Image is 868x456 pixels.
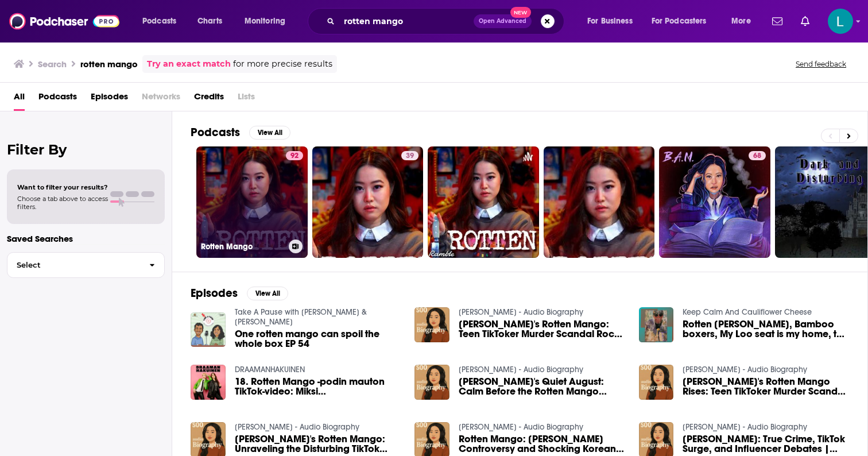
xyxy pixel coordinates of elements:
[683,434,849,454] a: Stephanie Soo: True Crime, TikTok Surge, and Influencer Debates | Rotten Mango Podcast Soars
[17,195,108,211] span: Choose a tab above to access filters.
[196,146,308,258] a: 92Rotten Mango
[191,286,238,300] h2: Episodes
[319,8,575,34] div: Search podcasts, credits, & more...
[683,307,812,317] a: Keep Calm And Cauliflower Cheese
[828,9,853,34] img: User Profile
[197,13,222,29] span: Charts
[683,434,849,454] span: [PERSON_NAME]: True Crime, TikTok Surge, and Influencer Debates | Rotten Mango Podcast Soars
[731,13,751,29] span: More
[401,151,418,160] a: 39
[235,422,359,432] a: Stephanie Soo - Audio Biography
[235,377,401,396] a: 18. Rotten Mango -podin mauton TikTok-video: Miksi aasialaiskulttuuria ei ymmärretä?
[459,434,625,454] a: Rotten Mango: Gabby Petito Controversy and Shocking Korean School Stabbing | Stephanie Soo Podcast
[639,365,674,400] img: Stephanie Soo's Rotten Mango Rises: Teen TikToker Murder Scandal | Diddy Legal Drama Unfolds
[233,57,332,71] span: for more precise results
[14,87,25,111] a: All
[579,12,647,30] button: open menu
[510,7,531,18] span: New
[723,12,765,30] button: open menu
[459,319,625,339] a: Stephanie Soo's Rotten Mango: Teen TikToker Murder Scandal Rocks Podcast Charts
[459,422,583,432] a: Stephanie Soo - Audio Biography
[80,59,138,69] h3: rotten mango
[191,286,288,300] a: EpisodesView All
[683,319,849,339] a: Rotten Mango Roulette, Bamboo boxers, My Loo seat is my home, the forgotten grocery item
[753,150,761,162] span: 68
[639,307,674,342] img: Rotten Mango Roulette, Bamboo boxers, My Loo seat is my home, the forgotten grocery item
[235,329,401,349] a: One rotten mango can spoil the whole box EP 54
[479,18,526,24] span: Open Advanced
[249,126,290,140] button: View All
[683,422,807,432] a: Stephanie Soo - Audio Biography
[459,307,583,317] a: Stephanie Soo - Audio Biography
[587,13,633,29] span: For Business
[245,13,285,29] span: Monitoring
[134,12,191,30] button: open menu
[7,141,165,158] h2: Filter By
[683,377,849,396] span: [PERSON_NAME]'s Rotten Mango Rises: Teen TikToker Murder Scandal | [PERSON_NAME] Legal Drama Unfolds
[7,261,140,269] span: Select
[796,11,814,31] a: Show notifications dropdown
[191,125,290,140] a: PodcastsView All
[459,319,625,339] span: [PERSON_NAME]'s Rotten Mango: Teen TikToker Murder Scandal Rocks Podcast Charts
[235,434,401,454] span: [PERSON_NAME]'s Rotten Mango: Unraveling the Disturbing TikTok Teen Murder Case | Podcast Ep. 27
[191,365,226,400] img: 18. Rotten Mango -podin mauton TikTok-video: Miksi aasialaiskulttuuria ei ymmärretä?
[828,9,853,34] button: Show profile menu
[312,146,424,258] a: 39
[247,287,288,300] button: View All
[768,11,787,31] a: Show notifications dropdown
[38,87,77,111] a: Podcasts
[474,14,532,28] button: Open AdvancedNew
[683,365,807,374] a: Stephanie Soo - Audio Biography
[828,9,853,34] span: Logged in as luca86468
[683,377,849,396] a: Stephanie Soo's Rotten Mango Rises: Teen TikToker Murder Scandal | Diddy Legal Drama Unfolds
[38,59,67,69] h3: Search
[191,125,240,140] h2: Podcasts
[414,307,449,342] img: Stephanie Soo's Rotten Mango: Teen TikToker Murder Scandal Rocks Podcast Charts
[235,434,401,454] a: Stephanie Soo's Rotten Mango: Unraveling the Disturbing TikTok Teen Murder Case | Podcast Ep. 27
[406,150,414,162] span: 39
[238,87,255,111] span: Lists
[459,434,625,454] span: Rotten Mango: [PERSON_NAME] Controversy and Shocking Korean School Stabbing | [PERSON_NAME] Podcast
[459,365,583,374] a: Stephanie Soo - Audio Biography
[194,87,224,111] a: Credits
[7,233,165,244] p: Saved Searches
[201,242,284,252] h3: Rotten Mango
[237,12,300,30] button: open menu
[792,59,850,69] button: Send feedback
[290,150,299,162] span: 92
[339,12,474,30] input: Search podcasts, credits, & more...
[749,151,766,160] a: 68
[286,151,303,160] a: 92
[142,87,180,111] span: Networks
[235,365,305,374] a: DRAAMANHAKUINEN
[147,57,231,71] a: Try an exact match
[9,10,119,32] img: Podchaser - Follow, Share and Rate Podcasts
[17,183,108,191] span: Want to filter your results?
[652,13,707,29] span: For Podcasters
[142,13,176,29] span: Podcasts
[414,365,449,400] img: Stephanie Soo's Quiet August: Calm Before the Rotten Mango Storm?
[459,377,625,396] span: [PERSON_NAME]'s Quiet August: Calm Before the Rotten Mango Storm?
[683,319,849,339] span: Rotten [PERSON_NAME], Bamboo boxers, My Loo seat is my home, the forgotten grocery item
[459,377,625,396] a: Stephanie Soo's Quiet August: Calm Before the Rotten Mango Storm?
[91,87,128,111] a: Episodes
[190,12,229,30] a: Charts
[191,312,226,347] img: One rotten mango can spoil the whole box EP 54
[7,252,165,278] button: Select
[644,12,723,30] button: open menu
[659,146,770,258] a: 68
[235,307,367,327] a: Take A Pause with Shweta & Sudeep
